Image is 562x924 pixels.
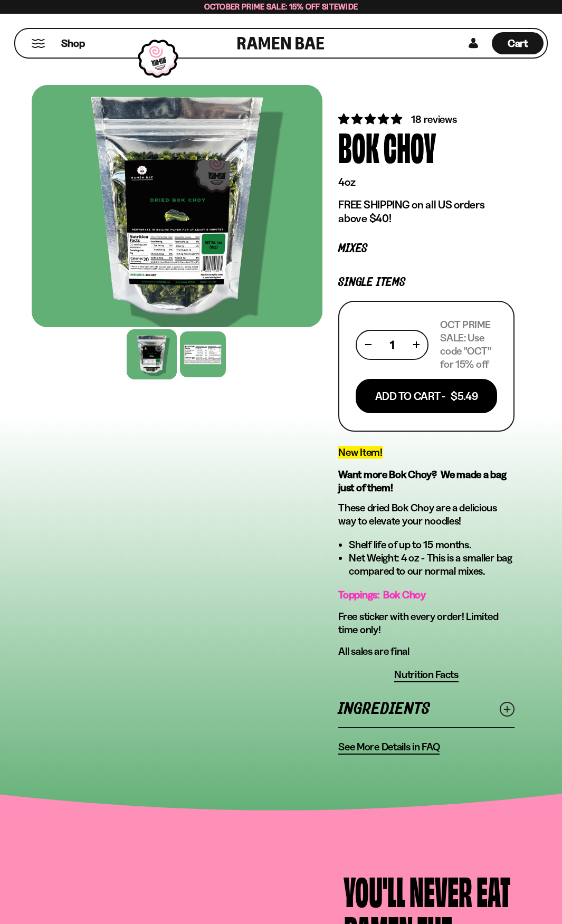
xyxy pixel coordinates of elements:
a: Ingredients [338,691,515,727]
strong: Want more Bok Choy? We made a bag just of them! [338,468,506,494]
span: See More Details in FAQ [338,740,440,754]
p: All sales are final [338,645,515,658]
span: October Prime Sale: 15% off Sitewide [204,2,358,12]
a: See More Details in FAQ [338,740,440,755]
span: Cart [508,37,528,50]
li: Shelf life of up to 15 months. [349,538,515,551]
p: Single Items [338,278,515,288]
div: Choy [384,127,436,166]
div: You'll [344,871,405,910]
span: Toppings: Bok Choy [338,588,426,601]
p: OCT PRIME SALE: Use code "OCT" for 15% off [440,318,497,371]
div: Bok [338,127,379,166]
button: Nutrition Facts [394,668,459,682]
a: Shop [61,32,85,54]
span: 1 [390,338,394,351]
div: Cart [492,29,544,58]
span: Shop [61,36,85,51]
p: Mixes [338,244,515,254]
p: FREE SHIPPING on all US orders above $40! [338,198,515,226]
button: Add To Cart - $5.49 [356,379,497,413]
button: Mobile Menu Trigger [31,39,45,48]
li: Net Weight: 4 oz - This is a smaller bag compared to our normal mixes. [349,551,515,578]
p: 4oz [338,175,515,189]
div: Eat [477,871,510,910]
span: 4.83 stars [338,112,404,126]
div: Never [409,871,472,910]
span: 18 reviews [411,113,456,126]
span: Free sticker with every order! Limited time only! [338,610,498,636]
p: These dried Bok Choy are a delicious way to elevate your noodles! [338,501,515,528]
span: New Item! [338,446,382,459]
span: Nutrition Facts [394,668,459,681]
